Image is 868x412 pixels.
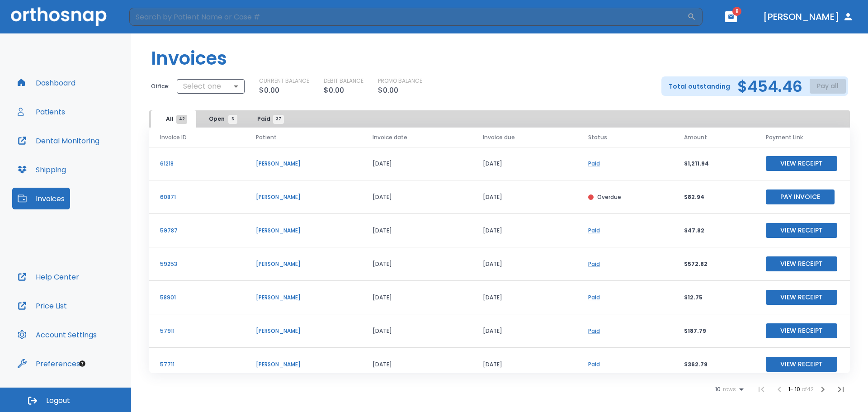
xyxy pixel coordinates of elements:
[12,72,81,94] button: Dashboard
[256,327,351,335] p: [PERSON_NAME]
[588,227,600,234] a: Paid
[166,115,182,123] span: All
[378,85,398,96] p: $0.00
[256,227,351,235] p: [PERSON_NAME]
[732,7,741,16] span: 8
[259,85,279,96] p: $0.00
[160,227,234,235] p: 59787
[766,226,837,234] a: View Receipt
[362,348,472,381] td: [DATE]
[788,385,802,393] span: 1 - 10
[802,385,814,393] span: of 42
[766,156,837,171] button: View Receipt
[256,193,351,201] p: [PERSON_NAME]
[256,133,277,142] span: Patient
[12,295,72,317] button: Price List
[472,314,577,348] td: [DATE]
[257,115,278,123] span: Paid
[766,133,803,142] span: Payment Link
[176,115,187,124] span: 42
[256,260,351,268] p: [PERSON_NAME]
[160,260,234,268] p: 59253
[12,188,70,209] button: Invoices
[362,180,472,214] td: [DATE]
[766,360,837,368] a: View Receipt
[684,193,744,201] p: $82.94
[588,327,600,335] a: Paid
[721,386,736,393] span: rows
[256,160,351,168] p: [PERSON_NAME]
[766,290,837,305] button: View Receipt
[273,115,284,124] span: 37
[160,327,234,335] p: 57911
[684,133,707,142] span: Amount
[78,360,86,368] div: Tooltip anchor
[483,133,515,142] span: Invoice due
[362,281,472,314] td: [DATE]
[588,160,600,167] a: Paid
[766,189,835,204] button: Pay Invoice
[12,159,71,180] a: Shipping
[766,193,835,200] a: Pay Invoice
[766,260,837,267] a: View Receipt
[669,81,730,92] p: Total outstanding
[160,160,234,168] p: 61218
[12,353,85,374] button: Preferences
[715,386,721,393] span: 10
[684,294,744,302] p: $12.75
[12,130,105,152] button: Dental Monitoring
[324,85,344,96] p: $0.00
[256,360,351,369] p: [PERSON_NAME]
[151,82,170,90] p: Office:
[588,260,600,268] a: Paid
[472,247,577,281] td: [DATE]
[362,214,472,247] td: [DATE]
[684,260,744,268] p: $572.82
[766,223,837,238] button: View Receipt
[684,327,744,335] p: $187.79
[737,80,802,93] h2: $454.46
[12,266,85,288] button: Help Center
[472,214,577,247] td: [DATE]
[177,77,245,95] div: Select one
[472,281,577,314] td: [DATE]
[684,227,744,235] p: $47.82
[759,9,857,25] button: [PERSON_NAME]
[151,110,292,128] div: tabs
[259,77,309,85] p: CURRENT BALANCE
[12,324,102,346] button: Account Settings
[766,293,837,301] a: View Receipt
[597,193,621,201] p: Overdue
[160,294,234,302] p: 58901
[684,360,744,369] p: $362.79
[472,180,577,214] td: [DATE]
[129,8,687,26] input: Search by Patient Name or Case #
[472,147,577,180] td: [DATE]
[160,133,187,142] span: Invoice ID
[228,115,237,124] span: 5
[684,160,744,168] p: $1,211.94
[362,247,472,281] td: [DATE]
[766,327,837,334] a: View Receipt
[472,348,577,381] td: [DATE]
[378,77,422,85] p: PROMO BALANCE
[362,314,472,348] td: [DATE]
[256,294,351,302] p: [PERSON_NAME]
[324,77,363,85] p: DEBIT BALANCE
[362,147,472,180] td: [DATE]
[11,7,107,26] img: Orthosnap
[160,193,234,201] p: 60871
[588,294,600,301] a: Paid
[766,323,837,338] button: View Receipt
[209,115,233,123] span: Open
[766,357,837,372] button: View Receipt
[160,360,234,369] p: 57711
[12,101,71,123] button: Patients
